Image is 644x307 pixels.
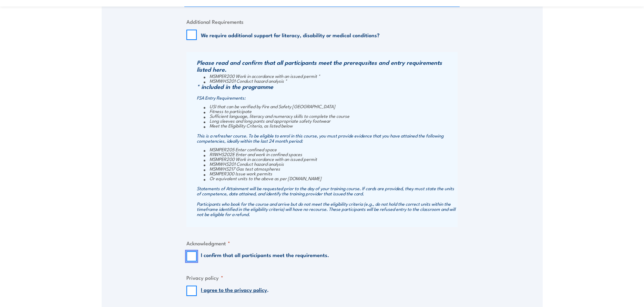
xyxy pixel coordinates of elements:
label: We require additional support for literacy, disability or medical conditions? [201,31,380,38]
label: I confirm that all participants meet the requirements. [201,251,329,262]
legend: Privacy policy [186,274,223,282]
legend: Additional Requirements [186,18,244,25]
label: . [201,286,269,296]
li: RIIWHS202E Enter and work in confined spaces [204,152,456,156]
h3: Please read and confirm that all participants meet the prerequsites and entry requirements listed... [197,59,456,73]
li: MSMWHS217 Gas test atmospheres [204,166,456,171]
li: Fitness to participate [204,109,456,113]
li: MSMPER300 Issue work permits [204,171,456,176]
li: MSMPER205 Enter confined space [204,147,456,152]
li: Or equivalent units to the above as per [DOMAIN_NAME] [204,176,456,181]
li: Meet the Eligibility Criteria, as listed below [204,123,456,128]
legend: Acknowledgment [186,239,230,247]
li: MSMWHS201 Conduct hazard analysis [204,161,456,166]
p: This is a refresher course. To be eligible to enrol in this course, you must provide evidence tha... [197,133,456,143]
li: Long sleeves and long pants and appropriate safety footwear [204,118,456,123]
li: Sufficient language, literacy and numeracy skills to complete the course [204,113,456,118]
a: I agree to the privacy policy [201,286,267,293]
li: MSMPER200 Work in accordance with an issued permit [204,156,456,161]
p: FSA Entry Requirements: [197,95,456,100]
p: Statements of Attainment will be requested prior to the day of your training course. If cards are... [197,186,456,196]
li: USI that can be verified by Fire and Safety [GEOGRAPHIC_DATA] [204,104,456,109]
li: MSMPER200 Work in accordance with an issued permit * [204,73,456,78]
p: Participants who book for the course and arrive but do not meet the eligibility criteria (e.g., d... [197,201,456,217]
li: MSMWHS201 Conduct hazard analysis * [204,78,456,83]
h3: * included in the programme [197,73,456,217]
